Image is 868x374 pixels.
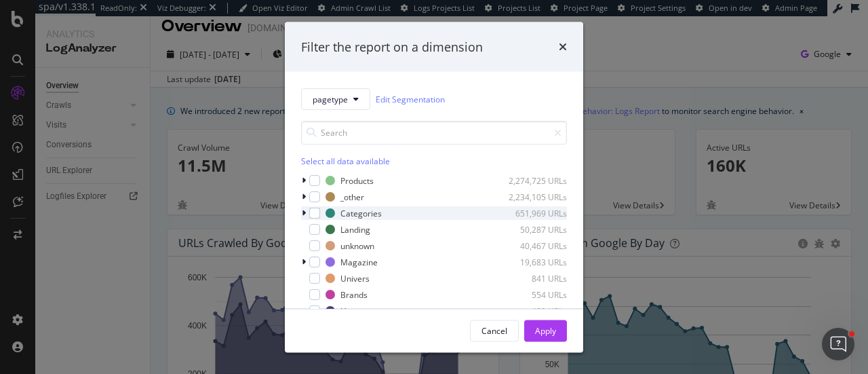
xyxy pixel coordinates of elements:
[500,288,567,300] div: 554 URLs
[500,174,567,186] div: 2,274,725 URLs
[340,174,374,186] div: Products
[500,305,567,316] div: 483 URLs
[340,191,364,202] div: _other
[301,38,483,56] div: Filter the report on a dimension
[340,256,378,267] div: Magazine
[340,272,370,284] div: Univers
[340,305,387,316] div: Homepages
[301,121,567,145] input: Search
[500,240,567,251] div: 40,467 URLs
[481,324,507,336] div: Cancel
[470,320,519,341] button: Cancel
[500,223,567,235] div: 50,287 URLs
[500,272,567,284] div: 841 URLs
[500,207,567,219] div: 651,969 URLs
[340,288,368,300] div: Brands
[559,38,567,56] div: times
[376,92,445,106] a: Edit Segmentation
[535,324,556,336] div: Apply
[301,155,567,167] div: Select all data available
[301,88,370,110] button: pagetype
[285,22,583,352] div: modal
[313,93,348,105] span: pagetype
[524,320,567,341] button: Apply
[340,223,370,235] div: Landing
[500,191,567,202] div: 2,234,105 URLs
[822,328,854,360] iframe: Intercom live chat
[340,207,382,219] div: Categories
[340,240,374,251] div: unknown
[500,256,567,267] div: 19,683 URLs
